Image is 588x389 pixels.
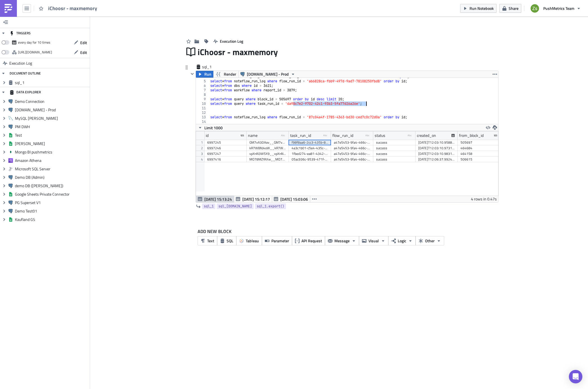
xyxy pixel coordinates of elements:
[249,145,286,151] div: kR7WBNJ4oW__kR7WBNJ4oW
[499,4,521,13] button: Share
[198,236,217,245] button: Text
[224,71,236,78] span: Render
[236,236,262,245] button: Tableau
[132,21,150,27] span: Add Image
[334,238,350,244] span: Message
[262,236,292,245] button: Parameter
[460,157,497,162] div: 506615
[10,28,31,38] div: TRIGGERS
[10,87,41,97] div: DATA EXPLORER
[460,151,497,157] div: 464158
[257,203,284,209] span: sql_1.export()
[9,58,32,68] span: Execution Log
[469,5,494,11] span: Run Notebook
[344,211,350,218] button: Add Block below
[202,64,225,70] span: sql_1
[248,131,258,140] div: name
[206,131,209,140] div: id
[15,116,88,121] span: MySQL [PERSON_NAME]
[80,40,87,46] span: Edit
[376,145,413,151] div: success
[246,238,259,244] span: Tableau
[217,236,236,245] button: SQL
[376,151,413,157] div: success
[359,236,388,245] button: Visual
[271,238,289,244] span: Parameter
[418,157,455,162] div: [DATE]T12:06:37.992471
[418,145,455,151] div: [DATE]T12:03:10.973186
[292,151,328,157] div: 1fbed274-ea81-4342-a1c5-701b043522ae
[509,5,518,11] span: Share
[220,38,243,44] span: Execution Log
[280,196,308,202] span: [DATE] 15:03:06
[375,131,385,140] div: status
[196,79,209,83] div: 5
[218,203,252,209] span: sql_[DOMAIN_NAME]
[234,196,272,202] button: [DATE] 15:12:17
[207,140,244,145] div: 6997245
[15,183,88,188] span: demo DB ([PERSON_NAME])
[334,151,370,157] div: a47e5453-9fa4-466c-b1d8-ff0315cb2ee6
[207,157,244,162] div: 6997416
[15,200,88,205] span: PG Superset V1
[196,83,209,88] div: 6
[15,80,88,85] span: sql_1
[417,131,436,140] div: created_on
[204,125,223,131] span: Limit 1000
[196,97,209,101] div: 9
[15,192,88,197] span: Google Sheets Private Connector
[460,145,497,151] div: 464684
[15,99,88,104] span: Demo Connection
[204,196,232,202] span: [DATE] 15:13:24
[227,238,233,244] span: SQL
[196,196,234,202] button: [DATE] 15:13:24
[249,140,286,145] div: GM7vA3DAov__GM7vA3DAov
[217,203,254,209] a: sql_[DOMAIN_NAME]
[527,2,584,15] button: PushMetrics Team
[249,157,286,162] div: MO78MZYAXw__MO78MZYAXw
[15,124,88,129] span: PM DWH
[204,203,214,209] span: sql_1
[196,106,209,110] div: 11
[196,71,213,78] button: Run
[211,37,246,46] button: Execution Log
[204,71,211,78] span: Run
[198,228,494,235] label: ADD NEW BLOCK
[368,238,379,244] span: Visual
[196,110,209,115] div: 12
[249,151,286,157] div: vpXnN3W5X9__vpXnN3W5X9
[4,4,13,13] img: PushMetrics
[15,133,88,138] span: Test
[398,238,406,244] span: Logic
[213,71,239,78] button: Render
[196,115,209,119] div: 13
[207,151,244,157] div: 6997247
[71,38,90,47] button: Edit
[196,101,209,106] div: 10
[272,196,310,202] button: [DATE] 15:03:06
[460,4,497,13] button: Run Notebook
[530,4,540,13] img: Avatar
[247,71,289,78] span: [DOMAIN_NAME] - Prod
[418,151,455,157] div: [DATE]T12:03:10.983170
[196,124,225,131] button: Limit 1000
[569,370,582,383] div: Open Intercom Messenger
[15,107,88,112] span: [DOMAIN_NAME] - Prod
[418,140,455,145] div: [DATE]T12:03:10.958881
[207,145,244,151] div: 6997246
[334,145,370,151] div: a47e5453-9fa4-466c-b1d8-ff0315cb2ee6
[15,166,88,171] span: Microsoft SQL Server
[290,131,311,140] div: task_run_id
[15,150,88,155] span: Mongo BI pushmetrics
[242,196,270,202] span: [DATE] 15:12:17
[292,157,328,162] div: 05ac936c-9539-471f-9f50-aab38b6be00e
[196,119,209,124] div: 14
[301,238,322,244] span: API Request
[471,196,497,202] div: 4 rows in 0.47s
[71,48,90,57] button: Edit
[376,140,413,145] div: success
[15,217,88,222] span: Kaufland GS
[189,71,196,77] button: Hide content
[18,38,50,47] div: every day for 10 times
[292,145,328,151] div: 4a3c1b01-c5e4-435c-9828-871e92a776bc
